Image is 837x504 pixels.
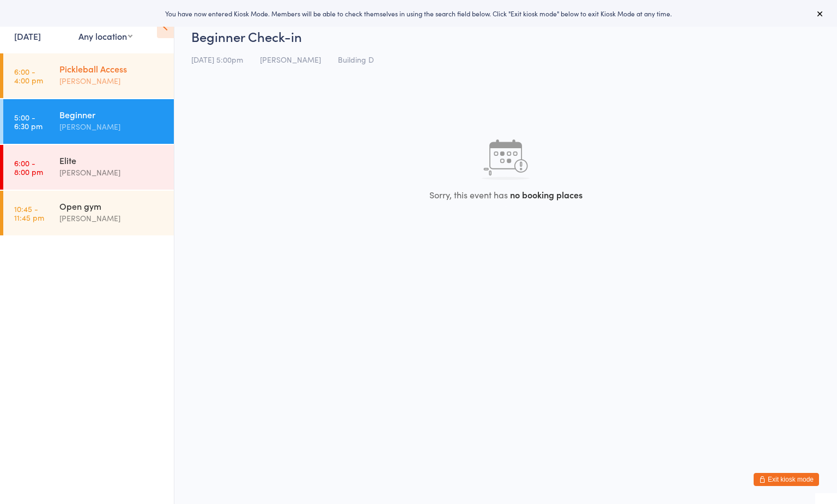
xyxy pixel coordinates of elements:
div: You have now entered Kiosk Mode. Members will be able to check themselves in using the search fie... [17,9,820,18]
time: 5:00 - 6:30 pm [14,113,43,130]
div: [PERSON_NAME] [59,75,165,87]
div: Any location [78,30,132,42]
div: [PERSON_NAME] [59,212,165,224]
span: [DATE] 5:00pm [191,54,243,65]
span: Building D [338,54,374,65]
a: 6:00 -4:00 pmPickleball Access[PERSON_NAME] [3,53,174,98]
time: 10:45 - 11:45 pm [14,204,44,222]
a: 10:45 -11:45 pmOpen gym[PERSON_NAME] [3,191,174,235]
a: 6:00 -8:00 pmElite[PERSON_NAME] [3,145,174,190]
div: Open gym [59,200,165,212]
a: [DATE] [14,30,41,42]
div: [PERSON_NAME] [59,120,165,133]
time: 6:00 - 4:00 pm [14,67,43,84]
div: [PERSON_NAME] [59,166,165,179]
span: [PERSON_NAME] [260,54,321,65]
div: Sorry, this event has [191,189,820,201]
strong: no booking places [510,189,583,201]
time: 6:00 - 8:00 pm [14,159,43,176]
div: Elite [59,154,165,166]
div: Beginner [59,108,165,120]
div: Pickleball Access [59,63,165,75]
a: 5:00 -6:30 pmBeginner[PERSON_NAME] [3,99,174,144]
h2: Beginner Check-in [191,27,820,45]
button: Exit kiosk mode [754,473,819,486]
